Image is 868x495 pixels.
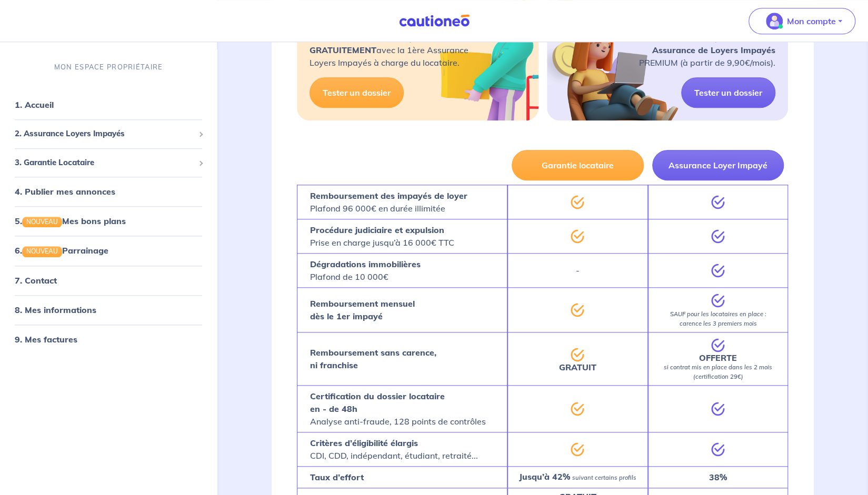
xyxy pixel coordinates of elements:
a: 5.NOUVEAUMes bons plans [15,216,126,226]
p: Plafond de 10 000€ [310,258,421,283]
strong: Dégradations immobilières [310,259,421,269]
div: 4. Publier mes annonces [4,181,213,202]
img: illu_account_valid_menu.svg [766,13,783,29]
p: Analyse anti-fraude, 128 points de contrôles [310,390,486,428]
button: Garantie locataire [512,150,644,180]
strong: Taux d’effort [310,472,364,482]
img: Cautioneo [395,14,474,27]
div: 1. Accueil [4,94,213,115]
button: illu_account_valid_menu.svgMon compte [749,8,855,34]
p: avec la 1ère Assurance Loyers Impayés à charge du locataire. [310,31,468,69]
div: 8. Mes informations [4,299,213,320]
p: CDI, CDD, indépendant, étudiant, retraité... [310,437,478,462]
strong: Assurance de Loyers Impayés [652,45,775,55]
a: 8. Mes informations [15,305,96,315]
strong: Remboursement mensuel dès le 1er impayé [310,298,415,321]
a: Tester un dossier [681,77,775,108]
strong: GRATUIT [559,362,596,372]
p: MON ESPACE PROPRIÉTAIRE [54,62,163,72]
div: 5.NOUVEAUMes bons plans [4,210,213,231]
div: 6.NOUVEAUParrainage [4,240,213,261]
a: 1. Accueil [15,99,54,110]
em: suivant certains profils [572,474,636,481]
strong: Jusqu’à 42% [519,471,570,482]
a: 7. Contact [15,275,57,286]
button: Assurance Loyer Impayé [652,150,784,180]
em: si contrat mis en place dans les 2 mois (certification 29€) [664,363,772,380]
a: Tester un dossier [310,77,404,108]
strong: Critères d’éligibilité élargis [310,438,418,448]
p: Protégez vos loyers avec notre PREMIUM (à partir de 9,90€/mois). [639,31,775,69]
strong: OFFERTE [699,352,737,363]
div: 7. Contact [4,270,213,291]
p: Plafond 96 000€ en durée illimitée [310,189,467,215]
strong: Remboursement sans carence, ni franchise [310,347,436,370]
div: 9. Mes factures [4,329,213,350]
span: 2. Assurance Loyers Impayés [15,128,194,140]
div: 2. Assurance Loyers Impayés [4,124,213,144]
strong: 38% [709,472,727,482]
div: - [507,253,648,287]
p: Prise en charge jusqu’à 16 000€ TTC [310,224,454,249]
em: SAUF pour les locataires en place : carence les 3 premiers mois [670,310,766,327]
span: 3. Garantie Locataire [15,157,194,169]
a: 9. Mes factures [15,334,77,345]
a: 4. Publier mes annonces [15,186,115,197]
strong: Remboursement des impayés de loyer [310,190,467,201]
strong: Procédure judiciaire et expulsion [310,225,444,235]
div: 3. Garantie Locataire [4,153,213,173]
a: 6.NOUVEAUParrainage [15,245,108,256]
p: Mon compte [787,15,836,27]
strong: Certification du dossier locataire en - de 48h [310,391,445,414]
